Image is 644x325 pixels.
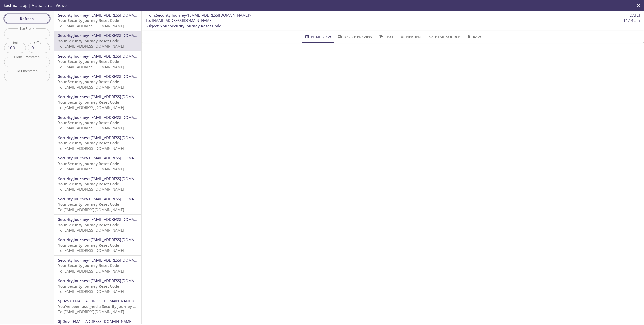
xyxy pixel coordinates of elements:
span: <[EMAIL_ADDRESS][DOMAIN_NAME]> [88,176,153,181]
span: Security Journey [58,176,88,181]
span: Device Preview [337,34,372,40]
span: To: [EMAIL_ADDRESS][DOMAIN_NAME] [58,125,124,130]
div: Security Journey<[EMAIL_ADDRESS][DOMAIN_NAME]>Your Security Journey Reset CodeTo:[EMAIL_ADDRESS][... [54,133,141,153]
div: Security Journey<[EMAIL_ADDRESS][DOMAIN_NAME]>Your Security Journey Reset CodeTo:[EMAIL_ADDRESS][... [54,51,141,72]
span: Security Journey [156,13,186,18]
span: To: [EMAIL_ADDRESS][DOMAIN_NAME] [58,187,124,192]
span: <[EMAIL_ADDRESS][DOMAIN_NAME]> [69,298,135,303]
span: SJ Dev [58,298,69,303]
span: From [146,13,155,18]
span: Security Journey [58,94,88,99]
span: Text [378,34,393,40]
div: Security Journey<[EMAIL_ADDRESS][DOMAIN_NAME]>Your Security Journey Reset CodeTo:[EMAIL_ADDRESS][... [54,235,141,255]
span: <[EMAIL_ADDRESS][DOMAIN_NAME]> [88,33,153,38]
span: Security Journey [58,74,88,79]
span: : [EMAIL_ADDRESS][DOMAIN_NAME] [146,18,213,23]
span: To: [EMAIL_ADDRESS][DOMAIN_NAME] [58,207,124,212]
span: Your Security Journey Reset Code [58,181,119,186]
span: Security Journey [58,237,88,242]
span: <[EMAIL_ADDRESS][DOMAIN_NAME]> [88,278,153,283]
span: To: [EMAIL_ADDRESS][DOMAIN_NAME] [58,146,124,151]
span: Security Journey [58,53,88,59]
div: Security Journey<[EMAIL_ADDRESS][DOMAIN_NAME]>Your Security Journey Reset CodeTo:[EMAIL_ADDRESS][... [54,31,141,51]
span: Your Security Journey Reset Code [58,161,119,166]
span: testmail [4,3,19,8]
span: Your Security Journey Reset Code [58,140,119,145]
span: To: [EMAIL_ADDRESS][DOMAIN_NAME] [58,228,124,233]
span: <[EMAIL_ADDRESS][DOMAIN_NAME]> [186,13,251,18]
span: <[EMAIL_ADDRESS][DOMAIN_NAME]> [88,155,153,160]
div: Security Journey<[EMAIL_ADDRESS][DOMAIN_NAME]>Your Security Journey Reset CodeTo:[EMAIL_ADDRESS][... [54,174,141,194]
p: : [146,18,640,29]
span: To: [EMAIL_ADDRESS][DOMAIN_NAME] [58,85,124,90]
span: You've been assigned a Security Journey Knowledge Assessment [58,304,176,309]
span: Security Journey [58,155,88,160]
span: HTML Source [428,34,460,40]
span: HTML View [304,34,331,40]
span: <[EMAIL_ADDRESS][DOMAIN_NAME]> [88,13,153,18]
span: To: [EMAIL_ADDRESS][DOMAIN_NAME] [58,289,124,294]
span: To: [EMAIL_ADDRESS][DOMAIN_NAME] [58,105,124,110]
div: Security Journey<[EMAIL_ADDRESS][DOMAIN_NAME]>Your Security Journey Reset CodeTo:[EMAIL_ADDRESS][... [54,11,141,31]
span: <[EMAIL_ADDRESS][DOMAIN_NAME]> [88,258,153,263]
span: : [146,13,251,18]
span: SJ Dev [58,319,69,324]
div: SJ Dev<[EMAIL_ADDRESS][DOMAIN_NAME]>You've been assigned a Security Journey Knowledge AssessmentT... [54,296,141,316]
span: To [146,18,150,23]
span: Security Journey [58,33,88,38]
span: To: [EMAIL_ADDRESS][DOMAIN_NAME] [58,64,124,69]
span: To: [EMAIL_ADDRESS][DOMAIN_NAME] [58,248,124,253]
div: Security Journey<[EMAIL_ADDRESS][DOMAIN_NAME]>Your Security Journey Reset CodeTo:[EMAIL_ADDRESS][... [54,194,141,214]
span: <[EMAIL_ADDRESS][DOMAIN_NAME]> [88,135,153,140]
span: Your Security Journey Reset Code [58,222,119,227]
span: Raw [466,34,481,40]
span: Your Security Journey Reset Code [58,59,119,64]
span: Refresh [8,15,46,22]
span: Security Journey [58,278,88,283]
span: Your Security Journey Reset Code [58,263,119,268]
span: Security Journey [58,13,88,18]
div: Security Journey<[EMAIL_ADDRESS][DOMAIN_NAME]>Your Security Journey Reset CodeTo:[EMAIL_ADDRESS][... [54,276,141,296]
span: To: [EMAIL_ADDRESS][DOMAIN_NAME] [58,309,124,314]
span: Your Security Journey Reset Code [58,38,119,43]
span: To: [EMAIL_ADDRESS][DOMAIN_NAME] [58,268,124,274]
span: <[EMAIL_ADDRESS][DOMAIN_NAME]> [88,196,153,201]
span: Subject [146,23,158,28]
span: Your Security Journey Reset Code [58,284,119,289]
span: <[EMAIL_ADDRESS][DOMAIN_NAME]> [88,237,153,242]
span: Your Security Journey Reset Code [58,120,119,125]
div: Security Journey<[EMAIL_ADDRESS][DOMAIN_NAME]>Your Security Journey Reset CodeTo:[EMAIL_ADDRESS][... [54,72,141,92]
span: <[EMAIL_ADDRESS][DOMAIN_NAME]> [88,74,153,79]
span: <[EMAIL_ADDRESS][DOMAIN_NAME]> [88,115,153,120]
div: Security Journey<[EMAIL_ADDRESS][DOMAIN_NAME]>Your Security Journey Reset CodeTo:[EMAIL_ADDRESS][... [54,256,141,276]
span: To: [EMAIL_ADDRESS][DOMAIN_NAME] [58,166,124,171]
span: <[EMAIL_ADDRESS][DOMAIN_NAME]> [88,217,153,222]
span: Security Journey [58,217,88,222]
span: To: [EMAIL_ADDRESS][DOMAIN_NAME] [58,23,124,28]
span: [DATE] [628,13,640,18]
span: Your Security Journey Reset Code [58,79,119,84]
span: <[EMAIL_ADDRESS][DOMAIN_NAME]> [88,53,153,59]
span: Your Security Journey Reset Code [58,18,119,23]
span: <[EMAIL_ADDRESS][DOMAIN_NAME]> [69,319,135,324]
span: Security Journey [58,115,88,120]
span: Security Journey [58,196,88,201]
span: Your Security Journey Reset Code [58,202,119,207]
span: 11:14 am [623,18,640,23]
span: Your Security Journey Reset Code [160,23,221,28]
div: Security Journey<[EMAIL_ADDRESS][DOMAIN_NAME]>Your Security Journey Reset CodeTo:[EMAIL_ADDRESS][... [54,113,141,133]
span: <[EMAIL_ADDRESS][DOMAIN_NAME]> [88,94,153,99]
span: Your Security Journey Reset Code [58,243,119,248]
div: Security Journey<[EMAIL_ADDRESS][DOMAIN_NAME]>Your Security Journey Reset CodeTo:[EMAIL_ADDRESS][... [54,92,141,112]
div: Security Journey<[EMAIL_ADDRESS][DOMAIN_NAME]>Your Security Journey Reset CodeTo:[EMAIL_ADDRESS][... [54,215,141,235]
button: Refresh [4,14,50,23]
span: Security Journey [58,258,88,263]
span: To: [EMAIL_ADDRESS][DOMAIN_NAME] [58,44,124,49]
span: Security Journey [58,135,88,140]
div: Security Journey<[EMAIL_ADDRESS][DOMAIN_NAME]>Your Security Journey Reset CodeTo:[EMAIL_ADDRESS][... [54,153,141,174]
span: Headers [399,34,422,40]
span: Your Security Journey Reset Code [58,100,119,105]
